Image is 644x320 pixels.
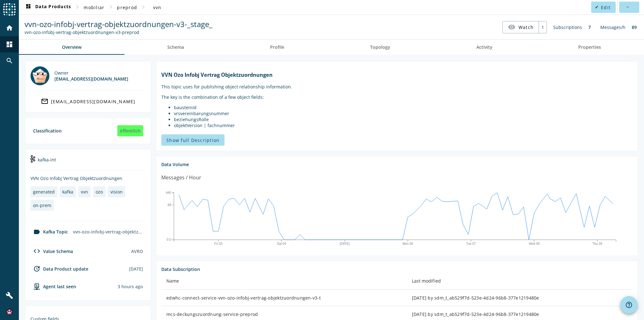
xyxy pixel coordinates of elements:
[585,21,594,33] div: 7
[33,202,51,208] div: on-prem
[96,189,103,195] div: ozo
[62,45,81,49] span: Overview
[592,242,602,245] text: Thu 09
[508,23,515,31] mat-icon: visibility
[174,104,632,110] li: bausteinId
[33,189,55,195] div: generated
[147,2,167,13] button: vvn
[503,21,539,33] button: Watch
[25,3,71,11] span: Data Products
[6,57,13,65] mat-icon: search
[33,247,41,255] mat-icon: code
[597,21,629,33] div: Messages/h
[54,76,128,82] div: [EMAIL_ADDRESS][DOMAIN_NAME]
[118,284,143,289] div: Agents typically reports every 15min to 1h
[3,3,16,16] img: spoud-logo.svg
[107,3,114,11] mat-icon: chevron_right
[31,154,146,170] div: kafka-int
[161,84,632,90] p: This topic uses for publishing object relationship information.
[31,265,88,272] div: Data Product update
[114,2,140,13] button: preprod
[110,189,123,195] div: vision
[31,175,146,181] div: VVN Ozo Infobj Vertrag Objektzuordnungen
[25,19,213,29] span: vvn-ozo-infobj-vertrag-objektzuordnungen-v3-_stage_
[31,228,68,236] div: Kafka Topic
[167,45,184,49] span: Schema
[166,311,402,317] div: mcs-deckungszuordnung-service-preprod
[33,228,41,236] mat-icon: label
[578,45,601,49] span: Properties
[70,226,146,237] div: vvn-ozo-infobj-vertrag-objektzuordnungen-v3-preprod
[167,238,171,241] text: 0.0
[129,266,143,272] div: [DATE]
[402,242,413,245] text: Mon 06
[81,189,88,195] div: vvn
[174,116,632,122] li: beziehungsRolle
[340,242,350,245] text: [DATE]
[519,22,534,33] span: Watch
[117,4,137,10] span: preprod
[31,96,146,107] a: [EMAIL_ADDRESS][DOMAIN_NAME]
[6,309,13,315] img: f40bc641cdaa4136c0e0558ddde32189
[270,45,284,49] span: Profile
[161,161,632,167] div: Data Volume
[466,242,476,245] text: Tue 07
[595,5,598,9] mat-icon: edit
[174,122,632,128] li: objektVersion | fachnummer
[54,70,128,76] div: Owner
[625,5,629,9] mat-icon: more_horiz
[33,128,62,134] div: Classification
[6,24,13,32] mat-icon: home
[25,29,213,35] div: Kafka Topic: vvn-ozo-infobj-vertrag-objektzuordnungen-v3-preprod
[214,242,223,245] text: Fri 03
[161,134,225,146] button: Show full Description
[277,242,286,245] text: Sat 04
[174,110,632,116] li: vrsvereinbarungsnummer
[166,295,402,301] div: edwhc-connect-service-vvn-ozo-infobj-vertrag-objektzuordnungen-v3-t
[629,21,640,33] div: 89
[140,3,147,11] mat-icon: chevron_right
[168,203,171,207] text: 89
[166,137,219,143] span: Show full Description
[81,2,107,13] button: mobiliar
[31,155,35,163] img: kafka-int
[529,242,540,245] text: Wed 08
[161,174,201,182] div: Messages / Hour
[6,292,13,299] mat-icon: build
[601,4,611,10] span: Edit
[161,71,632,78] h1: VVN Ozo Infobj Vertrag Objektzuordnungen
[539,21,547,33] div: 1
[591,2,616,13] button: Edit
[31,283,76,290] div: agent-env-preprod
[31,66,49,85] img: vision@mobi.ch
[161,272,407,290] th: Name
[33,265,41,272] mat-icon: update
[370,45,390,49] span: Topology
[31,247,73,255] div: Value Schema
[153,4,162,10] span: vvn
[62,189,73,195] div: kafka
[407,272,632,290] th: Last modified
[161,266,632,272] div: Data Subscription
[131,248,143,254] div: AVRO
[74,3,81,11] mat-icon: chevron_right
[41,98,48,105] mat-icon: mail_outline
[84,4,104,10] span: mobiliar
[51,98,136,104] div: [EMAIL_ADDRESS][DOMAIN_NAME]
[407,290,632,306] td: [DATE] by sdm_t_ab529f7d-523e-4d24-96b8-377e1219480e
[625,301,633,309] mat-icon: help_outline
[22,2,74,13] button: Data Products
[161,94,632,100] p: The key is the combination of a few object fields:
[166,191,171,194] text: 440
[550,21,585,33] div: Subscriptions
[117,125,143,136] div: öffentlich
[476,45,492,49] span: Activity
[25,3,32,11] mat-icon: dashboard
[6,41,13,48] mat-icon: dashboard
